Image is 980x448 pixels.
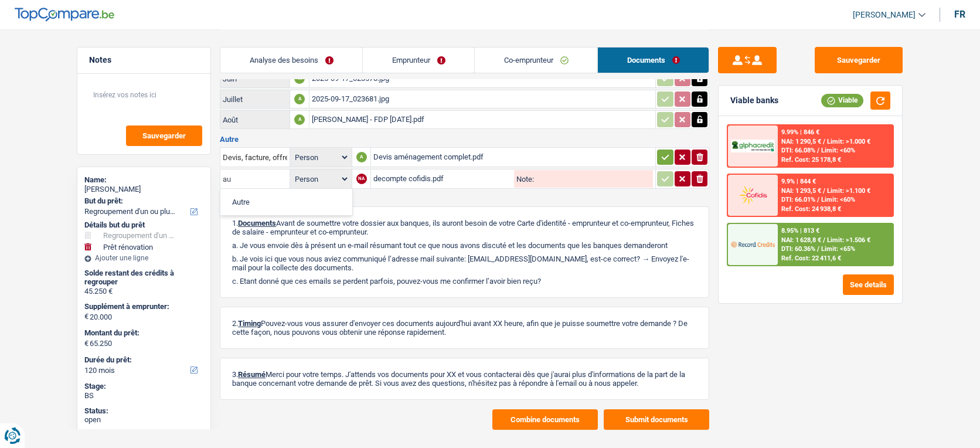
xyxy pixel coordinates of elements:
[84,415,203,425] div: open
[827,138,870,145] span: Limit: >1.000 €
[821,245,855,253] span: Limit: <65%
[492,409,598,430] button: Combine documents
[142,132,186,140] span: Sauvegarder
[89,55,199,65] h5: Notes
[730,96,778,106] div: Viable banks
[84,175,203,185] div: Name:
[781,227,819,235] div: 8.95% | 813 €
[781,138,821,145] span: NAI: 1 290,5 €
[356,174,367,184] div: NA
[226,195,346,209] li: Autre
[232,241,697,250] p: a. Je vous envoie dès à présent un e-mail résumant tout ce que nous avons discuté et les doc...
[821,196,855,203] span: Limit: <60%
[84,287,203,296] div: 45.250 €
[514,175,534,183] label: Note:
[781,236,821,244] span: NAI: 1 628,8 €
[126,125,202,146] button: Sauvegarder
[232,277,697,286] p: c. Etant donné que ces emails se perdent parfois, pouvez-vous me confirmer l’avoir bien reçu?
[84,196,201,206] label: But du prêt:
[781,205,841,213] div: Ref. Cost: 24 938,8 €
[781,254,841,262] div: Ref. Cost: 22 411,6 €
[84,220,203,230] div: Détails but du prêt
[817,147,819,154] span: /
[84,355,201,365] label: Durée du prêt:
[731,233,774,255] img: Record Credits
[781,196,815,203] span: DTI: 66.01%
[238,219,276,228] span: Documents
[817,245,819,253] span: /
[232,219,697,236] p: 1. Avant de soumettre votre dossier aux banques, ils auront besoin de votre Carte d'identité - em...
[604,409,709,430] button: Submit documents
[15,8,114,22] img: TopCompare Logo
[363,47,474,73] a: Emprunteur
[84,302,201,311] label: Supplément à emprunter:
[731,140,774,153] img: AlphaCredit
[84,269,203,287] div: Solde restant des crédits à regrouper
[223,116,287,124] div: Août
[731,184,774,206] img: Cofidis
[232,370,697,388] p: 3. Merci pour votre temps. J'attends vos documents pour XX et vous contacterai dès que j'aurai p...
[373,170,512,188] div: decompte cofidis.pdf
[781,178,816,185] div: 9.9% | 844 €
[821,147,855,154] span: Limit: <60%
[223,95,287,104] div: Juillet
[84,382,203,391] div: Stage:
[781,128,819,136] div: 9.99% | 846 €
[815,47,903,73] button: Sauvegarder
[598,47,709,73] a: Documents
[827,187,870,195] span: Limit: >1.100 €
[294,114,305,125] div: A
[817,196,819,203] span: /
[312,111,653,128] div: [PERSON_NAME] - FDP [DATE].pdf
[843,5,925,25] a: [PERSON_NAME]
[232,319,697,337] p: 2. Pouvez-vous vous assurer d'envoyer ces documents aujourd'hui avant XX heure, afin que je puiss...
[312,90,653,108] div: 2025-09-17_023681.jpg
[84,391,203,401] div: BS
[373,148,653,166] div: Devis aménagement complet.pdf
[84,254,203,262] div: Ajouter une ligne
[821,94,863,107] div: Viable
[781,187,821,195] span: NAI: 1 293,5 €
[238,319,261,328] span: Timing
[238,370,266,379] span: Résumé
[823,236,825,244] span: /
[781,147,815,154] span: DTI: 66.08%
[954,9,965,20] div: fr
[232,254,697,272] p: b. Je vois ici que vous nous aviez communiqué l’adresse mail suivante: [EMAIL_ADDRESS][DOMAIN_NA...
[475,47,597,73] a: Co-emprunteur
[781,245,815,253] span: DTI: 60.36%
[823,187,825,195] span: /
[84,406,203,416] div: Status:
[84,328,201,338] label: Montant du prêt:
[827,236,870,244] span: Limit: >1.506 €
[220,135,709,143] h3: Autre
[84,185,203,194] div: [PERSON_NAME]
[84,339,89,348] span: €
[220,47,362,73] a: Analyse des besoins
[781,156,841,164] div: Ref. Cost: 25 178,8 €
[843,274,894,295] button: See details
[356,152,367,162] div: A
[294,94,305,104] div: A
[823,138,825,145] span: /
[853,10,916,20] span: [PERSON_NAME]
[84,312,89,321] span: €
